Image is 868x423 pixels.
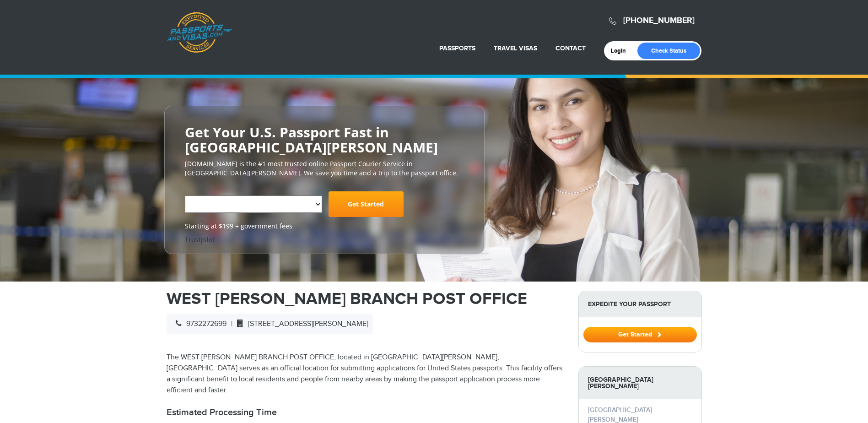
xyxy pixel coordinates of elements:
a: Passports & [DOMAIN_NAME] [167,12,232,53]
a: Trustpilot [185,235,215,244]
strong: Expedite Your Passport [579,291,701,317]
span: 9732272699 [171,320,226,328]
a: Travel Visas [494,44,537,52]
a: Get Started [583,331,697,338]
h2: Get Your U.S. Passport Fast in [GEOGRAPHIC_DATA][PERSON_NAME] [185,125,464,155]
h2: Estimated Processing Time [167,407,565,418]
a: Contact [555,44,586,52]
a: [PHONE_NUMBER] [623,16,695,26]
a: Get Started [329,191,404,217]
span: Starting at $199 + government fees [185,222,464,231]
h1: WEST [PERSON_NAME] BRANCH POST OFFICE [167,291,565,307]
a: Check Status [637,43,700,59]
div: | [167,314,373,334]
strong: [GEOGRAPHIC_DATA][PERSON_NAME] [579,367,701,399]
a: Login [611,47,632,54]
p: [DOMAIN_NAME] is the #1 most trusted online Passport Courier Service in [GEOGRAPHIC_DATA][PERSON_... [185,159,464,178]
button: Get Started [583,327,697,342]
a: Passports [439,44,475,52]
span: [STREET_ADDRESS][PERSON_NAME] [232,320,368,328]
p: The WEST [PERSON_NAME] BRANCH POST OFFICE, located in [GEOGRAPHIC_DATA][PERSON_NAME], [GEOGRAPHIC... [167,352,565,396]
